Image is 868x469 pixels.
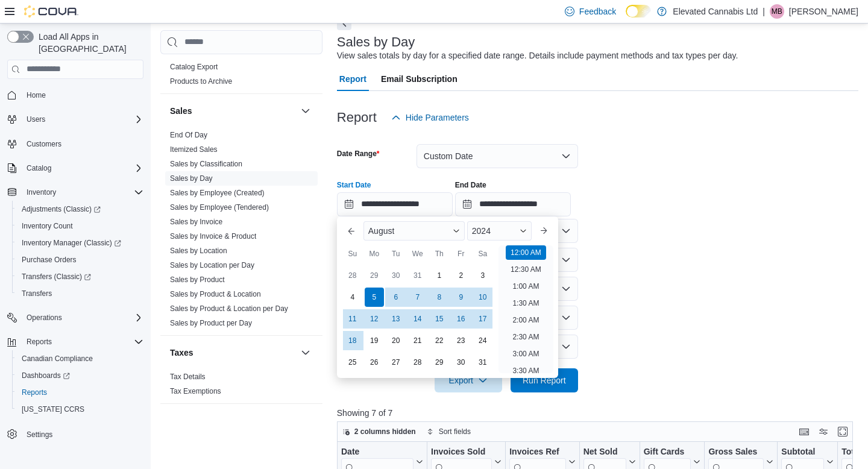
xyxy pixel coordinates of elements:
[386,266,406,285] div: day-30
[17,236,143,250] span: Inventory Manager (Classic)
[170,188,265,198] span: Sales by Employee (Created)
[435,368,502,392] button: Export
[12,268,148,285] a: Transfers (Classic)
[22,371,70,380] span: Dashboards
[17,219,143,233] span: Inventory Count
[170,203,269,212] span: Sales by Employee (Tendered)
[170,304,288,313] a: Sales by Product & Location per Day
[337,49,738,62] div: View sales totals by day for a specified date range. Details include payment methods and tax type...
[170,261,254,269] a: Sales by Location per Day
[170,174,213,183] span: Sales by Day
[506,262,546,277] li: 12:30 AM
[17,351,98,366] a: Canadian Compliance
[22,112,50,127] button: Users
[451,353,471,372] div: day-30
[835,424,850,439] button: Enter fullscreen
[386,353,406,372] div: day-27
[626,17,626,18] span: Dark Mode
[763,4,765,19] p: |
[509,446,565,458] div: Invoices Ref
[170,347,193,359] h3: Taxes
[12,367,148,384] a: Dashboards
[22,161,143,175] span: Catalog
[170,105,296,117] button: Sales
[22,354,93,364] span: Canadian Compliance
[160,60,322,93] div: Products
[160,370,322,403] div: Taxes
[12,350,148,367] button: Canadian Compliance
[534,221,553,241] button: Next month
[12,201,148,218] a: Adjustments (Classic)
[27,187,56,197] span: Inventory
[22,335,57,349] button: Reports
[442,368,495,392] span: Export
[22,185,143,200] span: Inventory
[2,111,148,128] button: Users
[430,288,449,307] div: day-8
[170,386,221,396] span: Tax Exemptions
[170,77,232,86] span: Products to Archive
[770,4,784,19] div: Matthew Bolton
[170,217,222,227] span: Sales by Invoice
[17,236,126,250] a: Inventory Manager (Classic)
[508,330,544,344] li: 2:30 AM
[343,288,362,307] div: day-4
[17,202,105,216] a: Adjustments (Classic)
[170,160,242,168] a: Sales by Classification
[22,238,121,248] span: Inventory Manager (Classic)
[523,374,566,386] span: Run Report
[170,189,265,197] a: Sales by Employee (Created)
[498,245,553,373] ul: Time
[343,353,362,372] div: day-25
[430,331,449,350] div: day-22
[473,331,492,350] div: day-24
[34,31,143,55] span: Load All Apps in [GEOGRAPHIC_DATA]
[22,161,56,175] button: Catalog
[455,192,571,216] input: Press the down key to open a popover containing a calendar.
[170,63,218,71] a: Catalog Export
[170,289,261,299] span: Sales by Product & Location
[2,184,148,201] button: Inventory
[451,244,471,263] div: Fr
[337,149,380,159] label: Date Range
[17,269,96,284] a: Transfers (Classic)
[430,266,449,285] div: day-1
[343,266,362,285] div: day-28
[643,446,691,458] div: Gift Cards
[408,331,427,350] div: day-21
[473,288,492,307] div: day-10
[406,112,469,124] span: Hide Parameters
[170,218,222,226] a: Sales by Invoice
[386,309,406,329] div: day-13
[381,67,458,91] span: Email Subscription
[170,290,261,298] a: Sales by Product & Location
[17,286,143,301] span: Transfers
[170,304,288,313] span: Sales by Product & Location per Day
[170,387,221,395] a: Tax Exemptions
[451,331,471,350] div: day-23
[170,319,252,327] a: Sales by Product per Day
[27,139,61,149] span: Customers
[27,115,45,124] span: Users
[408,244,427,263] div: We
[170,159,242,169] span: Sales by Classification
[27,430,52,439] span: Settings
[22,221,73,231] span: Inventory Count
[12,384,148,401] button: Reports
[386,244,406,263] div: Tu
[17,385,52,400] a: Reports
[343,331,362,350] div: day-18
[22,137,66,151] a: Customers
[338,424,421,439] button: 2 columns hidden
[22,310,143,325] span: Operations
[170,246,227,256] span: Sales by Location
[408,288,427,307] div: day-7
[22,204,101,214] span: Adjustments (Classic)
[12,285,148,302] button: Transfers
[22,185,61,200] button: Inventory
[160,128,322,335] div: Sales
[508,313,544,327] li: 2:00 AM
[626,5,651,17] input: Dark Mode
[170,275,225,285] span: Sales by Product
[22,87,143,102] span: Home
